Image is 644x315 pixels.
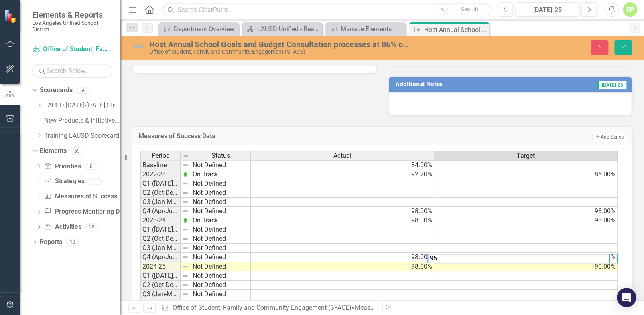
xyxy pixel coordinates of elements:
[434,207,618,216] td: 93.00%
[191,179,251,188] td: Not Defined
[251,170,434,179] td: 92.70%
[355,304,415,311] a: Measures of Success
[44,116,120,125] a: New Products & Initiatives 2024-25
[140,271,181,281] td: Q1 ([DATE]-Sep)-25/26
[251,253,434,262] td: 98.00%
[182,254,189,260] img: 8DAGhfEEPCf229AAAAAElFTkSuQmCC
[174,24,237,34] div: Department Overview
[182,291,189,297] img: 8DAGhfEEPCf229AAAAAElFTkSuQmCC
[140,244,181,253] td: Q3 (Jan-Mar)-24/25
[396,81,536,87] h3: Additional Notes
[44,101,120,110] a: LAUSD [DATE]-[DATE] Strategic Plan
[191,188,251,198] td: Not Defined
[182,199,189,205] img: 8DAGhfEEPCf229AAAAAElFTkSuQmCC
[182,208,189,214] img: 8DAGhfEEPCf229AAAAAElFTkSuQmCC
[85,224,98,230] div: 28
[161,303,376,313] div: » »
[191,262,251,271] td: Not Defined
[44,192,117,201] a: Measures of Success
[71,147,83,154] div: 59
[182,180,189,187] img: 8DAGhfEEPCf229AAAAAElFTkSuQmCC
[182,162,189,168] img: 8DAGhfEEPCf229AAAAAElFTkSuQmCC
[140,207,181,216] td: Q4 (Apr-Jun)-23/24
[251,262,434,271] td: 98.00%
[140,253,181,262] td: Q4 (Apr-Jun)-24/25
[85,163,98,170] div: 0
[173,304,351,311] a: Office of Student, Family and Community Engagement (SFACE)
[191,271,251,281] td: Not Defined
[152,152,170,160] span: Period
[183,153,189,160] img: 8DAGhfEEPCf229AAAAAElFTkSuQmCC
[515,2,580,17] button: [DATE]-25
[191,216,251,225] td: On Track
[182,263,189,270] img: 8DAGhfEEPCf229AAAAAElFTkSuQmCC
[191,299,251,308] td: Not Defined
[517,152,535,160] span: Target
[182,282,189,288] img: 8DAGhfEEPCf229AAAAAElFTkSuQmCC
[182,245,189,251] img: 8DAGhfEEPCf229AAAAAElFTkSuQmCC
[244,24,320,34] a: LAUSD Unified - Ready for the World
[140,216,181,225] td: 2023-24
[163,3,492,17] input: Search ClearPoint...
[191,244,251,253] td: Not Defined
[89,178,102,185] div: 1
[182,236,189,242] img: 8DAGhfEEPCf229AAAAAElFTkSuQmCC
[32,20,112,33] small: Los Angeles Unified School District
[182,171,189,178] img: zOikAAAAAElFTkSuQmCC
[140,262,181,271] td: 2024-25
[182,226,189,233] img: 8DAGhfEEPCf229AAAAAElFTkSuQmCC
[40,86,73,95] a: Scorecards
[44,162,81,171] a: Priorities
[182,217,189,224] img: zOikAAAAAElFTkSuQmCC
[160,24,237,34] a: Department Overview
[149,40,410,49] div: Host Annual School Goals and Budget Consultation processes at 86% of schools (from 84% in 2021-22)
[182,273,189,279] img: 8DAGhfEEPCf229AAAAAElFTkSuQmCC
[138,133,477,140] h3: Measures of Success Data
[140,170,181,179] td: 2022-23
[257,24,320,34] div: LAUSD Unified - Ready for the World
[40,147,67,156] a: Elements
[182,190,189,196] img: 8DAGhfEEPCf229AAAAAElFTkSuQmCC
[434,216,618,225] td: 93.00%
[191,290,251,299] td: Not Defined
[32,64,112,78] input: Search Below...
[132,40,145,53] img: Not Defined
[40,238,62,247] a: Reports
[327,24,404,34] a: Manage Elements
[251,207,434,216] td: 98.00%
[140,179,181,188] td: Q1 ([DATE]-Sep)-23/24
[191,225,251,234] td: Not Defined
[450,4,490,15] button: Search
[44,177,84,186] a: Strategies
[333,152,351,160] span: Actual
[434,253,618,262] td: 90.00%
[434,262,618,271] td: 90.00%
[140,225,181,234] td: Q1 ([DATE]-Sep)-24/25
[191,207,251,216] td: Not Defined
[32,10,112,20] span: Elements & Reports
[140,160,181,170] td: Baseline
[140,188,181,198] td: Q2 (Oct-Dec)-23/24
[518,5,577,15] div: [DATE]-25
[424,25,487,35] div: Host Annual School Goals and Budget Consultation processes at 86% of schools (from 84% in 2021-22)
[597,81,627,89] span: [DATE]-25
[191,281,251,290] td: Not Defined
[434,170,618,179] td: 86.00%
[211,152,230,160] span: Status
[251,160,434,170] td: 84.00%
[623,2,637,17] button: DP
[140,299,181,308] td: Q4 (Apr-Jun)-25/26
[32,45,112,54] a: Office of Student, Family and Community Engagement (SFACE)
[77,87,89,94] div: 69
[140,290,181,299] td: Q3 (Jan-Mar)-25/26
[617,288,636,307] div: Open Intercom Messenger
[191,198,251,207] td: Not Defined
[251,216,434,225] td: 98.00%
[191,160,251,170] td: Not Defined
[140,198,181,207] td: Q3 (Jan-Mar)-23/24
[140,281,181,290] td: Q2 (Oct-Dec)-25/26
[44,222,81,232] a: Activities
[191,234,251,244] td: Not Defined
[191,253,251,262] td: Not Defined
[66,238,79,245] div: 13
